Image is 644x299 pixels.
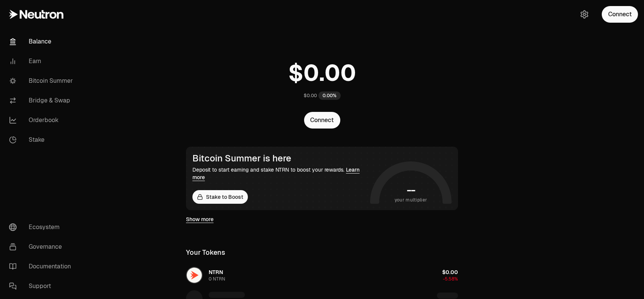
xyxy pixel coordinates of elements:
a: Earn [3,51,81,71]
a: Orderbook [3,110,81,130]
button: Connect [602,6,638,23]
div: Deposit to start earning and stake NTRN to boost your rewards. [192,166,367,181]
a: Ecosystem [3,217,81,237]
h1: -- [407,184,415,196]
div: 0.00% [318,91,341,100]
button: Connect [304,112,340,129]
a: Bitcoin Summer [3,71,81,91]
span: your multiplier [395,196,427,204]
a: Support [3,276,81,296]
a: Bridge & Swap [3,91,81,110]
div: $0.00 [304,93,317,99]
a: Stake [3,130,81,150]
a: Show more [186,215,214,223]
a: Documentation [3,257,81,276]
a: Stake to Boost [192,190,248,204]
a: Balance [3,32,81,51]
a: Governance [3,237,81,257]
div: Bitcoin Summer is here [192,153,367,164]
div: Your Tokens [186,247,225,258]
